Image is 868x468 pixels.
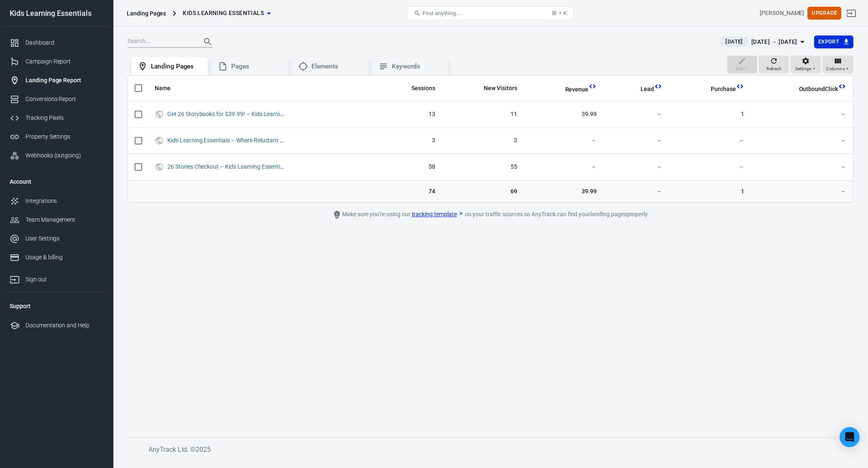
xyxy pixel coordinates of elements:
[449,110,517,119] span: 11
[26,215,103,224] div: Team Management
[151,62,201,71] div: Landing Pages
[198,32,218,52] button: Search
[3,52,110,71] a: Campaign Report
[449,163,517,171] span: 55
[26,253,103,262] div: Usage & billing
[751,37,797,47] div: [DATE] － [DATE]
[610,137,662,145] span: －
[128,76,853,202] div: scrollable content
[760,9,804,18] div: Account id: NtgCPd8J
[840,427,860,447] div: Open Intercom Messenger
[412,210,464,219] a: tracking template
[795,65,812,73] span: Settings
[676,187,744,195] span: 1
[654,82,662,91] svg: This column is calculated from AnyTrack real-time data
[3,10,110,17] div: Kids Learning Essentials
[3,146,110,165] a: Webhooks (outgoing)
[411,84,435,93] span: Sessions
[26,275,103,284] div: Sign out
[791,56,821,74] button: Settings
[630,85,654,94] span: Lead
[841,3,861,23] a: Sign out
[554,84,589,94] span: Total revenue calculated by AnyTrack.
[302,210,679,220] div: Make sure you're using our on your traffic sources so AnyTrack can find your landing pages properly.
[155,109,164,119] svg: UTM & Web Traffic
[3,90,110,109] a: Conversions Report
[167,137,356,144] a: Kids Learning Essentials – Where Reluctant Readers Become Book Lovers
[826,65,845,73] span: Columns
[26,197,103,205] div: Integrations
[758,137,846,145] span: －
[3,229,110,248] a: User Settings
[838,82,846,91] svg: This column is calculated from AnyTrack real-time data
[484,84,517,93] span: New Visitors
[473,84,517,93] span: New Visitors
[807,7,841,20] button: Upgrade
[711,85,736,94] span: Purchase
[676,163,744,171] span: －
[610,163,662,171] span: －
[3,267,110,289] a: Sign out
[3,296,110,316] li: Support
[167,163,288,170] a: 26 Stories Checkout – Kids Learning Essentials
[676,110,744,119] span: 1
[148,444,776,455] h6: AnyTrack Ltd. © 2025
[722,38,746,46] span: [DATE]
[641,85,654,94] span: Lead
[551,10,567,16] div: ⌘ + K
[799,85,838,94] span: OutboundClick
[736,82,744,91] svg: This column is calculated from AnyTrack real-time data
[380,110,435,119] span: 13
[26,321,103,330] div: Documentation and Help
[183,8,264,18] span: Kids Learning Essentials
[26,38,103,47] div: Dashboard
[392,62,442,71] div: Keywords
[3,192,110,210] a: Integrations
[565,86,589,94] span: Revenue
[610,187,662,195] span: －
[179,5,274,21] button: Kids Learning Essentials
[26,114,103,122] div: Tracking Pixels
[588,82,597,91] svg: This column is calculated from AnyTrack real-time data
[26,57,103,66] div: Campaign Report
[155,136,164,146] svg: UTM & Web Traffic
[3,248,110,267] a: Usage & billing
[714,35,814,49] button: [DATE][DATE] － [DATE]
[758,187,846,195] span: －
[758,163,846,171] span: －
[531,163,597,171] span: －
[155,84,171,93] span: Name
[422,10,460,16] span: Find anything...
[814,35,853,48] button: Export
[155,84,181,93] span: Name
[167,111,314,117] a: Get 26 Storybooks for $39.99! – Kids Learning Essentials
[231,62,281,71] div: Pages
[565,84,589,94] span: Total revenue calculated by AnyTrack.
[26,95,103,104] div: Conversions Report
[380,137,435,145] span: 3
[3,172,110,192] li: Account
[3,127,110,146] a: Property Settings
[401,84,435,93] span: Sessions
[700,85,736,94] span: Purchase
[531,137,597,145] span: －
[128,36,194,47] input: Search...
[3,71,110,90] a: Landing Page Report
[380,187,435,195] span: 74
[26,234,103,243] div: User Settings
[127,9,166,18] div: Landing Pages
[766,65,781,73] span: Refresh
[26,76,103,85] div: Landing Page Report
[610,110,662,119] span: －
[3,109,110,127] a: Tracking Pixels
[759,56,789,74] button: Refresh
[449,137,517,145] span: 3
[407,6,574,20] button: Find anything...⌘ + K
[822,56,853,74] button: Columns
[758,110,846,119] span: －
[155,162,164,172] svg: UTM & Web Traffic
[531,187,597,195] span: 39.99
[380,163,435,171] span: 58
[531,110,597,119] span: 39.99
[788,85,838,94] span: OutboundClick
